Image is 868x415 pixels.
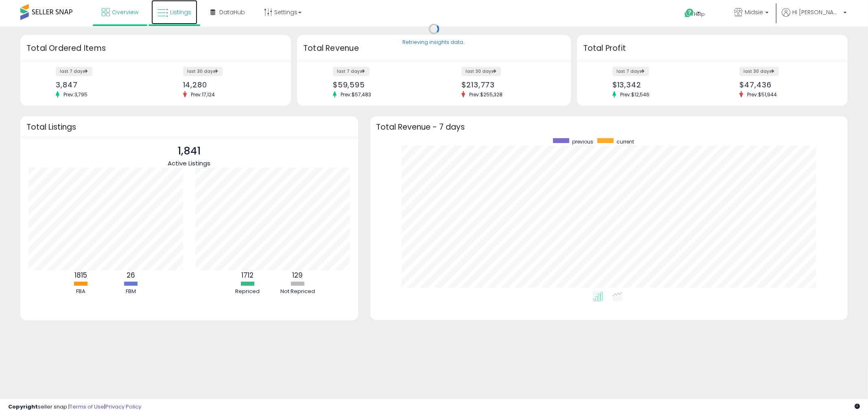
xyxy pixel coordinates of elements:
a: Hi [PERSON_NAME] [782,8,847,26]
span: Prev: $51,944 [743,91,781,98]
div: 14,280 [183,80,277,89]
span: Prev: $255,328 [465,91,507,98]
label: last 7 days [612,67,649,76]
span: Overview [112,8,138,16]
div: $59,595 [333,80,428,89]
span: Prev: $12,546 [616,91,654,98]
div: FBA [56,288,105,295]
h3: Total Profit [583,43,842,54]
span: current [617,138,634,145]
div: $213,773 [461,80,557,89]
h3: Total Revenue - 7 days [376,124,842,130]
span: Prev: $57,483 [337,91,375,98]
div: Not Repriced [273,288,322,295]
div: Repriced [223,288,272,295]
b: 1712 [241,270,254,280]
span: Listings [170,8,191,16]
span: Prev: 17,124 [187,91,219,98]
label: last 7 days [56,67,92,76]
b: 1815 [74,270,87,280]
label: last 30 days [461,67,501,76]
label: last 30 days [183,67,223,76]
p: 1,841 [168,143,210,159]
div: 3,847 [56,80,149,89]
h3: Total Revenue [303,43,565,54]
div: $47,436 [739,80,833,89]
b: 129 [292,270,303,280]
span: Help [694,11,705,17]
h3: Total Listings [26,124,352,130]
div: $13,342 [612,80,706,89]
span: DataHub [219,8,245,16]
label: last 30 days [739,67,779,76]
span: previous [572,138,593,145]
span: Prev: 3,795 [59,91,92,98]
div: Retrieving insights data.. [402,39,466,46]
span: Hi [PERSON_NAME] [792,8,841,16]
i: Get Help [684,8,694,18]
div: FBM [106,288,155,295]
span: Midsie [745,8,763,16]
span: Active Listings [168,159,210,167]
h3: Total Ordered Items [26,43,285,54]
label: last 7 days [333,67,370,76]
a: Help [678,2,721,26]
b: 26 [127,270,135,280]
